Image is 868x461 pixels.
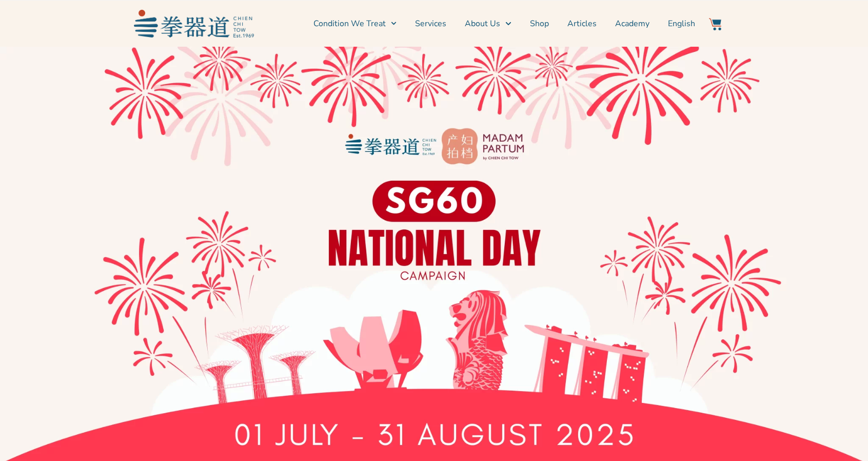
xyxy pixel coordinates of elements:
img: Website Icon-03 [709,18,721,30]
nav: Menu [259,11,695,36]
a: Switch to English [668,11,695,36]
a: About Us [465,11,511,36]
a: Services [415,11,446,36]
a: Academy [615,11,649,36]
a: Shop [530,11,549,36]
a: Articles [567,11,597,36]
span: English [668,17,695,30]
a: Condition We Treat [313,11,397,36]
